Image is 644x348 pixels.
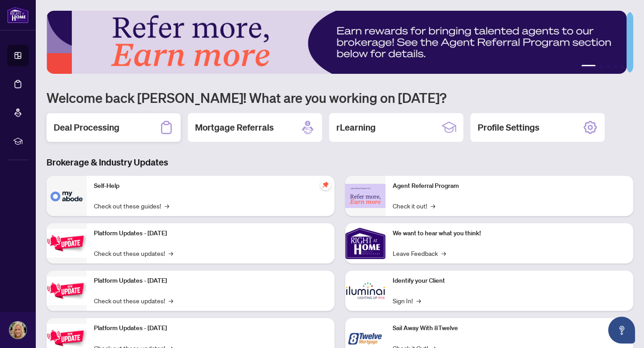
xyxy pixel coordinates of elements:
[47,156,633,169] h3: Brokerage & Industry Updates
[393,323,626,333] p: Sail Away With 8Twelve
[195,121,274,134] h2: Mortgage Referrals
[169,296,173,306] span: →
[94,201,169,211] a: Check out these guides!→
[614,65,617,68] button: 4
[345,184,386,208] img: Agent Referral Program
[320,179,331,190] span: pushpin
[608,317,635,344] button: Open asap
[169,248,173,258] span: →
[393,181,626,191] p: Agent Referral Program
[94,248,173,258] a: Check out these updates!→
[94,296,173,306] a: Check out these updates!→
[47,229,87,257] img: Platform Updates - July 21, 2025
[393,229,626,238] p: We want to hear what you think!
[94,276,327,286] p: Platform Updates - [DATE]
[345,271,386,311] img: Identify your Client
[581,65,596,68] button: 1
[94,181,327,191] p: Self-Help
[47,176,87,216] img: Self-Help
[441,248,446,258] span: →
[393,296,421,306] a: Sign In!→
[336,121,376,134] h2: rLearning
[478,121,539,134] h2: Profile Settings
[94,229,327,238] p: Platform Updates - [DATE]
[393,248,446,258] a: Leave Feedback→
[621,65,624,68] button: 5
[47,11,627,74] img: Slide 0
[393,201,435,211] a: Check it out!→
[47,89,633,106] h1: Welcome back [PERSON_NAME]! What are you working on [DATE]?
[606,65,610,68] button: 3
[47,276,87,305] img: Platform Updates - July 8, 2025
[599,65,603,68] button: 2
[165,201,169,211] span: →
[431,201,435,211] span: →
[9,322,26,339] img: Profile Icon
[94,323,327,333] p: Platform Updates - [DATE]
[416,296,421,306] span: →
[393,276,626,286] p: Identify your Client
[345,223,386,263] img: We want to hear what you think!
[7,7,29,23] img: logo
[54,121,119,134] h2: Deal Processing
